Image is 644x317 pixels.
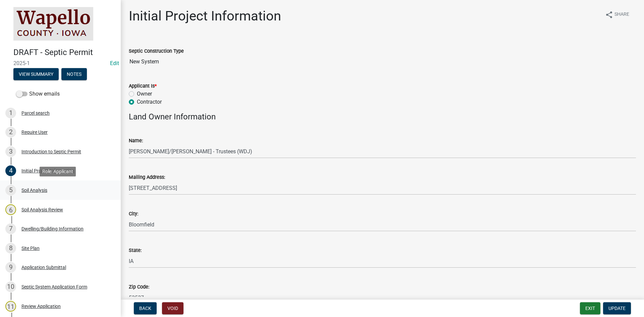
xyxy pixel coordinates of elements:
[129,8,281,24] h1: Initial Project Information
[137,90,152,98] label: Owner
[134,302,157,314] button: Back
[21,207,63,212] div: Soil Analysis Review
[110,60,119,66] a: Edit
[5,185,16,196] div: 5
[5,223,16,234] div: 7
[614,11,629,19] span: Share
[110,60,119,66] wm-modal-confirm: Edit Application Number
[5,127,16,138] div: 2
[129,139,143,143] label: Name:
[21,188,47,193] div: Soil Analysis
[21,168,74,173] div: Initial Project Information
[21,226,84,231] div: Dwelling/Building Information
[5,108,16,118] div: 1
[129,248,142,253] label: State:
[13,48,115,57] h4: DRAFT - Septic Permit
[5,165,16,176] div: 4
[21,304,61,309] div: Review Application
[5,281,16,292] div: 10
[21,149,81,154] div: Introduction to Septic Permit
[608,306,626,311] span: Update
[13,72,59,77] wm-modal-confirm: Summary
[21,130,48,135] div: Require User
[600,8,635,21] button: shareShare
[129,212,138,216] label: City:
[129,285,149,289] label: Zip Code:
[21,246,40,251] div: Site Plan
[5,301,16,312] div: 11
[603,302,631,314] button: Update
[605,11,613,19] i: share
[5,243,16,254] div: 8
[61,72,87,77] wm-modal-confirm: Notes
[129,175,165,180] label: Mailing Address:
[129,112,636,122] h4: Land Owner Information
[5,204,16,215] div: 6
[580,302,600,314] button: Exit
[139,306,151,311] span: Back
[40,167,76,176] div: Role: Applicant
[16,90,60,98] label: Show emails
[21,265,66,270] div: Application Submittal
[21,284,87,289] div: Septic System Application Form
[5,146,16,157] div: 3
[129,49,184,54] label: Septic Construction Type
[129,84,157,89] label: Applicant Is
[13,68,59,80] button: View Summary
[61,68,87,80] button: Notes
[5,262,16,273] div: 9
[13,60,107,66] span: 2025-1
[21,111,50,115] div: Parcel search
[137,98,162,106] label: Contractor
[162,302,183,314] button: Void
[13,7,93,41] img: Wapello County, Iowa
